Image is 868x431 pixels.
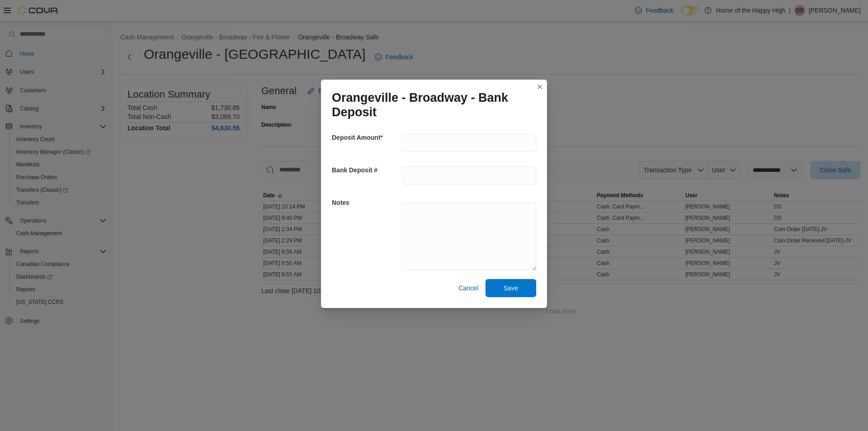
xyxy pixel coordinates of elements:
[458,284,478,293] span: Cancel
[332,128,400,147] h5: Deposit Amount
[332,161,400,179] h5: Bank Deposit #
[504,284,518,293] span: Save
[332,90,529,119] h1: Orangeville - Broadway - Bank Deposit
[486,279,536,297] button: Save
[534,81,545,92] button: Closes this modal window
[455,279,482,297] button: Cancel
[332,194,400,212] h5: Notes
